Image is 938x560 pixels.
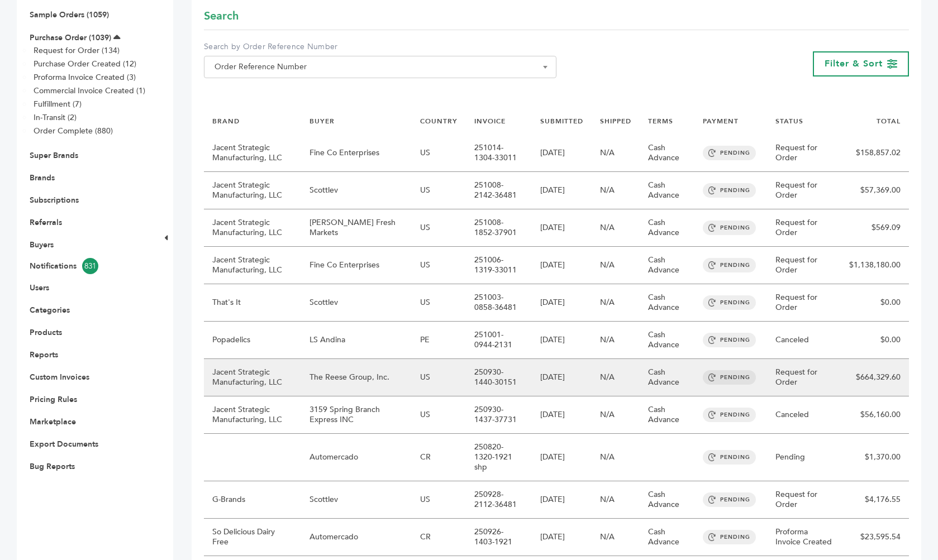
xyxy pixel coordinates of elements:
td: [DATE] [532,247,592,284]
td: Fine Co Enterprises [301,247,411,284]
td: US [412,135,466,172]
td: 250928-2112-36481 [466,481,532,519]
span: PENDING [703,221,756,235]
a: Categories [30,305,70,315]
span: PENDING [703,370,756,385]
a: Buyers [30,240,54,250]
td: Jacent Strategic Manufacturing, LLC [204,396,301,434]
td: Request for Order [767,247,841,284]
td: [DATE] [532,481,592,519]
span: Filter & Sort [825,58,883,70]
td: Cash Advance [640,322,694,359]
td: Request for Order [767,135,841,172]
span: Search [204,8,239,24]
a: Notifications831 [30,258,144,274]
td: [DATE] [532,284,592,322]
td: Request for Order [767,284,841,322]
td: LS Andina [301,322,411,359]
td: US [412,209,466,247]
a: Pricing Rules [30,394,77,405]
span: PENDING [703,258,756,272]
td: N/A [592,396,640,434]
td: [DATE] [532,396,592,434]
span: PENDING [703,450,756,465]
td: Jacent Strategic Manufacturing, LLC [204,359,301,396]
td: $0.00 [841,322,909,359]
a: COUNTRY [420,117,458,126]
a: STATUS [775,117,803,126]
td: $1,138,180.00 [841,247,909,284]
a: Request for Order (134) [34,45,120,56]
a: Purchase Order (1039) [30,32,111,43]
td: Cash Advance [640,359,694,396]
td: [DATE] [532,209,592,247]
span: PENDING [703,492,756,507]
td: 3159 Spring Branch Express INC [301,396,411,434]
td: 250926-1403-1921 [466,519,532,556]
td: Cash Advance [640,209,694,247]
span: PENDING [703,183,756,198]
a: Commercial Invoice Created (1) [34,85,145,96]
td: N/A [592,284,640,322]
a: BUYER [310,117,335,126]
td: G-Brands [204,481,301,519]
span: PENDING [703,295,756,310]
td: US [412,172,466,209]
td: [DATE] [532,322,592,359]
a: In-Transit (2) [34,112,77,123]
a: Users [30,283,49,293]
td: $1,370.00 [841,434,909,481]
td: N/A [592,247,640,284]
td: N/A [592,519,640,556]
a: Proforma Invoice Created (3) [34,72,136,83]
td: US [412,247,466,284]
td: That's It [204,284,301,322]
td: N/A [592,322,640,359]
td: Pending [767,434,841,481]
td: Cash Advance [640,172,694,209]
td: $0.00 [841,284,909,322]
a: PAYMENT [703,117,739,126]
td: Request for Order [767,172,841,209]
a: Super Brands [30,150,78,161]
a: Order Complete (880) [34,126,113,136]
td: Fine Co Enterprises [301,135,411,172]
td: [DATE] [532,359,592,396]
td: Automercado [301,519,411,556]
td: 251001-0944-2131 [466,322,532,359]
td: Jacent Strategic Manufacturing, LLC [204,247,301,284]
span: PENDING [703,408,756,422]
td: [DATE] [532,172,592,209]
td: 250930-1437-37731 [466,396,532,434]
td: [DATE] [532,135,592,172]
td: [PERSON_NAME] Fresh Markets [301,209,411,247]
a: Fulfillment (7) [34,99,82,109]
a: Custom Invoices [30,372,89,382]
td: Request for Order [767,209,841,247]
td: Cash Advance [640,481,694,519]
span: PENDING [703,333,756,347]
a: TOTAL [877,117,901,126]
a: Reports [30,350,58,360]
td: 251014-1304-33011 [466,135,532,172]
td: Proforma Invoice Created [767,519,841,556]
td: Jacent Strategic Manufacturing, LLC [204,209,301,247]
td: CR [412,434,466,481]
td: $56,160.00 [841,396,909,434]
span: Order Reference Number [210,59,550,75]
td: Cash Advance [640,247,694,284]
a: Brands [30,173,55,183]
td: N/A [592,359,640,396]
td: N/A [592,135,640,172]
label: Search by Order Reference Number [204,41,556,52]
a: Sample Orders (1059) [30,9,109,20]
td: 250930-1440-30151 [466,359,532,396]
td: PE [412,322,466,359]
td: $4,176.55 [841,481,909,519]
td: N/A [592,434,640,481]
td: 251008-1852-37901 [466,209,532,247]
td: US [412,359,466,396]
td: $57,369.00 [841,172,909,209]
a: Export Documents [30,439,98,449]
td: N/A [592,481,640,519]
